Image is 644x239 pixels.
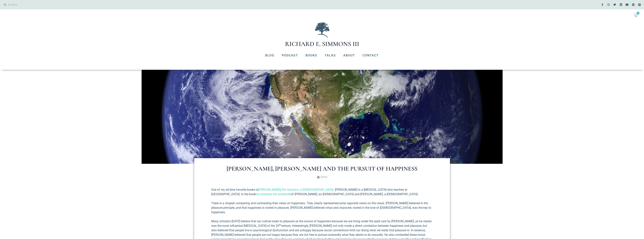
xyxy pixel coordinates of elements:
input: SEARCH [6,2,320,8]
p: One of my all-time favorite books is , . [PERSON_NAME] is a [MEDICAL_DATA] who teaches at [GEOGRA... [211,187,433,197]
a: Talks [321,51,340,60]
a: Contact [359,51,382,60]
a: [DATE] [317,175,327,179]
a: The Question of [DEMOGRAPHIC_DATA] [281,188,333,191]
span: 0 [636,12,639,15]
p: There is a chapter comparing and contrasting their views on happiness. They clearly represented p... [211,201,433,215]
h1: [PERSON_NAME], [PERSON_NAME] and the Pursuit of Happiness [209,166,435,172]
a: Podcast [278,51,302,60]
a: Blog [262,51,278,60]
a: 0 [629,11,642,20]
a: Books [302,51,321,60]
time: [DATE] [321,176,327,178]
a: [PERSON_NAME] [258,188,281,191]
sup: th [279,224,281,226]
a: he contrasts the worldview [256,192,291,196]
a: About [340,51,359,60]
img: earth-global-globe-87651 [142,70,503,164]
